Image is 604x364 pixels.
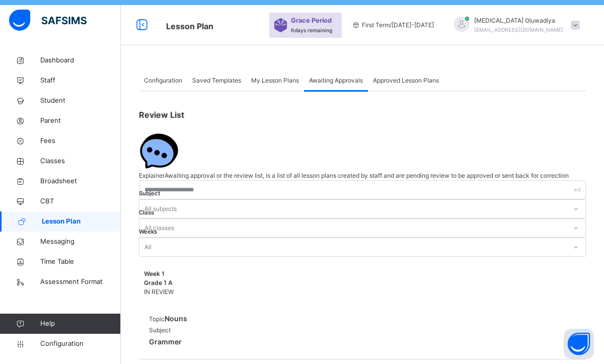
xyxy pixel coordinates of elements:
[149,335,576,349] span: Grammer
[144,238,152,257] div: All
[362,258,381,265] span: ₦ 0.00
[50,167,245,176] th: item
[24,120,580,129] span: [PERSON_NAME] Ibu
[384,218,436,229] td: 1
[50,229,245,238] div: Uniform
[352,21,434,30] span: session/term information
[526,230,553,237] span: ₦ 42,000
[40,319,120,329] span: Help
[42,216,121,227] span: Lesson Plan
[40,339,120,349] span: Configuration
[474,27,563,33] span: [EMAIL_ADDRESS][DOMAIN_NAME]
[139,131,179,171] img: Chat.054c5d80b312491b9f15f6fadeacdca6.svg
[40,257,121,267] span: Time Table
[362,302,399,309] span: ₦ 84,000.00
[531,188,554,195] span: ₦ 3,000
[149,315,165,323] span: Topic
[246,188,269,195] span: ₦ 3,000
[286,16,318,28] img: receipt.26f346b57495a98c98ef9b0bc63aa4d8.svg
[40,55,121,65] span: Dashboard
[362,273,402,280] span: ₦ 84,000.00
[522,96,575,105] span: Download receipt
[384,186,436,197] td: 1
[291,16,332,25] span: Grace Period
[40,96,121,106] span: Student
[149,326,171,334] span: Subject
[384,197,436,207] td: 1
[50,176,245,185] div: Tuition
[144,270,165,277] span: Week 1
[19,351,69,358] span: Payment Method
[362,287,381,295] span: ₦ 0.00
[24,107,102,114] span: [DATE]-[DATE] / First Term
[19,258,45,265] span: Discount
[144,76,182,85] span: Configuration
[19,337,61,344] span: Payment Date
[384,207,436,218] td: 1
[139,110,184,120] span: Review List
[362,317,381,324] span: ₦ 0.00
[166,21,213,31] span: Lesson Plan
[139,228,157,236] span: Weeks
[474,16,563,25] span: [MEDICAL_DATA] Oluwadiya
[531,209,554,216] span: ₦ 3,000
[309,76,363,85] span: Awaiting Approvals
[384,167,436,176] th: qty
[274,18,287,32] img: sticker-purple.71386a28dfed39d6af7621340158ba97.svg
[362,337,383,344] span: [DATE]
[24,134,580,143] span: Nursery .
[9,10,87,31] img: safsims
[139,172,165,179] span: Explainer
[19,317,77,324] span: Amount Remaining
[144,288,174,296] span: IN REVIEW
[373,76,439,85] span: Approved Lesson Plans
[50,197,245,206] div: Maintenance
[246,177,272,184] span: ₦ 15,000
[144,199,177,219] div: All subjects
[246,220,272,227] span: ₦ 18,000
[19,302,57,309] span: Amount Paid
[40,176,121,186] span: Broadsheet
[251,76,299,85] span: My Lesson Plans
[289,33,315,58] img: Beckwin International
[40,237,121,247] span: Messaging
[436,167,554,176] th: amount
[192,76,241,85] span: Saved Templates
[564,329,594,359] button: Open asap
[531,198,554,205] span: ₦ 3,000
[40,277,121,287] span: Assessment Format
[526,220,553,227] span: ₦ 18,000
[255,63,354,76] span: Beckwin International
[291,27,332,33] span: 6 days remaining
[444,16,585,34] div: TobiOluwadiya
[246,230,272,237] span: ₦ 42,000
[50,187,245,196] div: Exam
[246,209,269,216] span: ₦ 3,000
[19,287,90,295] span: Previously Paid Amount
[384,176,436,186] td: 1
[40,136,121,146] span: Fees
[165,314,187,323] span: Nouns
[384,229,436,239] td: 1
[139,189,160,198] span: Subject
[245,167,384,176] th: unit price
[139,208,154,217] span: Class
[19,273,77,280] span: TOTAL EXPECTED
[40,116,121,126] span: Parent
[362,351,379,358] span: CASH
[246,198,269,205] span: ₦ 3,000
[40,156,121,166] span: Classes
[144,279,173,286] span: Grade 1 A
[50,208,245,217] div: Exercise Books
[165,172,569,179] span: Awaiting approval or the review list, is a list of all lesson plans created by staff and are pend...
[144,219,174,238] div: All classes
[50,219,245,228] div: Text Books
[526,177,553,184] span: ₦ 15,000
[40,196,121,206] span: CBT
[40,76,121,86] span: Staff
